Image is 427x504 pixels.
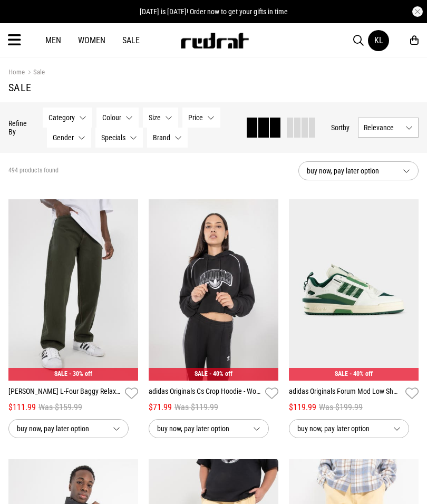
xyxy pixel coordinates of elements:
span: buy now, pay later option [157,422,245,435]
span: SALE [195,370,208,377]
span: $119.99 [289,401,316,414]
a: adidas Originals Cs Crop Hoodie - Womens [149,386,261,401]
span: buy now, pay later option [297,422,385,435]
div: KL [374,35,383,45]
img: Adidas Originals Forum Mod Low Shoes in White [289,199,419,381]
img: Adidas Originals Cs Crop Hoodie - Womens in Black [149,199,278,381]
span: Was $199.99 [319,401,363,414]
a: Women [78,35,105,45]
button: Gender [47,128,91,148]
a: [PERSON_NAME] L-Four Baggy Relaxed Pants [8,386,121,401]
span: [DATE] is [DATE]! Order now to get your gifts in time [140,7,288,16]
span: - 40% off [350,370,373,377]
span: Price [188,113,203,122]
span: Was $119.99 [174,401,218,414]
span: SALE [54,370,67,377]
span: Specials [101,133,125,142]
button: Price [182,108,220,128]
button: Brand [147,128,188,148]
img: Lee L-four Baggy Relaxed Pants in Green [8,199,138,381]
a: Home [8,68,25,76]
span: 494 products found [8,167,59,175]
span: $111.99 [8,401,36,414]
span: Category [48,113,75,122]
button: buy now, pay later option [8,419,129,438]
button: Specials [95,128,143,148]
button: Category [43,108,92,128]
span: buy now, pay later option [17,422,104,435]
button: buy now, pay later option [298,161,419,180]
button: Relevance [358,118,419,138]
a: Sale [25,68,45,78]
a: Sale [122,35,140,45]
p: Refine By [8,119,27,136]
span: - 40% off [209,370,232,377]
img: Redrat logo [180,33,249,49]
a: adidas Originals Forum Mod Low Shoes [289,386,401,401]
span: by [343,123,350,132]
span: SALE [335,370,348,377]
span: Was $159.99 [38,401,82,414]
span: Colour [102,113,121,122]
span: Size [149,113,161,122]
button: buy now, pay later option [289,419,409,438]
button: buy now, pay later option [149,419,269,438]
span: $71.99 [149,401,172,414]
span: Relevance [364,123,401,132]
span: Brand [153,133,170,142]
h1: Sale [8,81,419,94]
span: buy now, pay later option [307,164,394,177]
button: Colour [96,108,139,128]
span: - 30% off [69,370,92,377]
button: Sortby [331,121,350,134]
button: Size [143,108,178,128]
span: Gender [53,133,74,142]
a: Men [45,35,61,45]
